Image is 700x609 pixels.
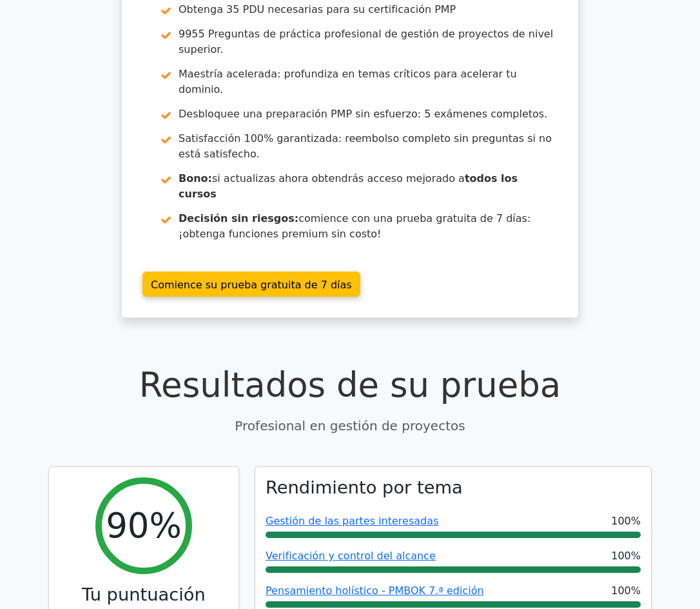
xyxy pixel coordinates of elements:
[142,272,360,297] a: Comience su prueba gratuita de 7 días
[266,584,484,597] a: Pensamiento holístico - PMBOK 7.ª edición
[139,365,561,404] font: Resultados de su prueba
[266,550,436,562] a: Verificación y control del alcance
[82,584,206,604] font: Tu puntuación
[266,515,438,527] a: Gestión de las partes interesadas
[235,418,465,434] font: Profesional en gestión de proyectos
[611,550,641,562] font: 100%
[106,506,182,545] font: 90%
[611,584,641,597] font: 100%
[266,477,463,497] font: Rendimiento por tema
[611,515,641,527] font: 100%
